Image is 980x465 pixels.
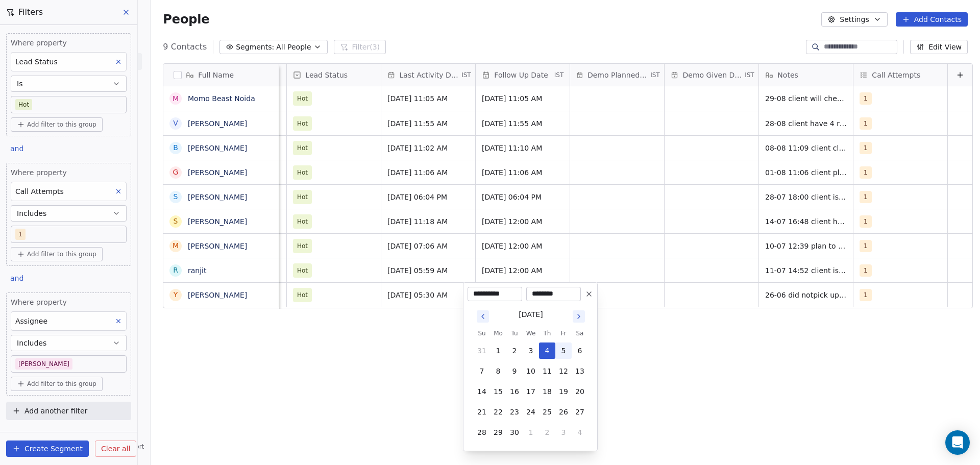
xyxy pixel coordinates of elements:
[523,383,539,400] button: 17
[474,424,490,440] button: 28
[555,383,572,400] button: 19
[539,328,555,338] th: Thursday
[555,328,572,338] th: Friday
[476,309,490,324] button: Go to previous month
[555,342,572,359] button: 5
[506,404,523,420] button: 23
[523,328,539,338] th: Wednesday
[490,424,506,440] button: 29
[523,363,539,379] button: 10
[572,424,588,440] button: 4
[572,404,588,420] button: 27
[539,363,555,379] button: 11
[539,424,555,440] button: 2
[572,383,588,400] button: 20
[506,328,523,338] th: Tuesday
[506,342,523,359] button: 2
[490,404,506,420] button: 22
[572,342,588,359] button: 6
[555,424,572,440] button: 3
[523,404,539,420] button: 24
[523,424,539,440] button: 1
[474,363,490,379] button: 7
[539,383,555,400] button: 18
[523,342,539,359] button: 3
[555,363,572,379] button: 12
[519,309,543,320] div: [DATE]
[506,383,523,400] button: 16
[572,363,588,379] button: 13
[490,328,506,338] th: Monday
[490,363,506,379] button: 8
[555,404,572,420] button: 26
[572,328,588,338] th: Saturday
[474,328,490,338] th: Sunday
[474,342,490,359] button: 31
[490,342,506,359] button: 1
[506,424,523,440] button: 30
[474,404,490,420] button: 21
[506,363,523,379] button: 9
[539,342,555,359] button: 4
[474,383,490,400] button: 14
[490,383,506,400] button: 15
[572,309,586,324] button: Go to next month
[539,404,555,420] button: 25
